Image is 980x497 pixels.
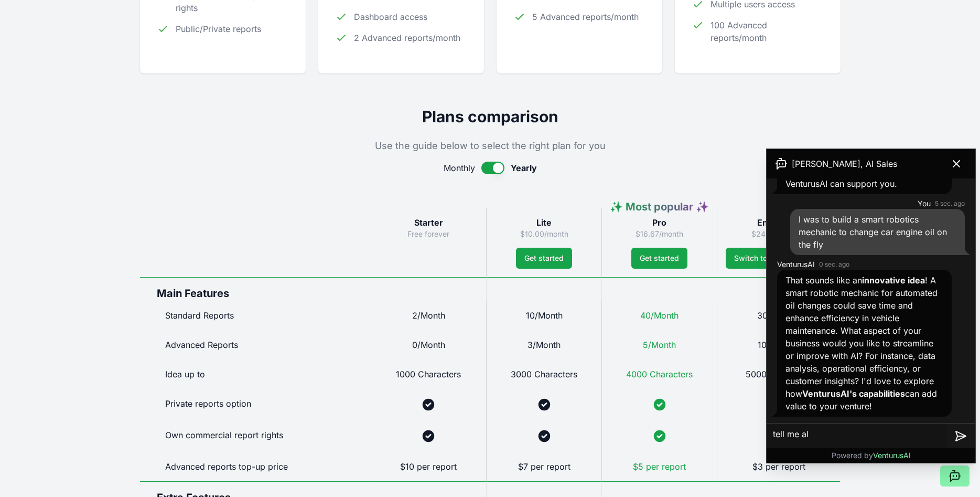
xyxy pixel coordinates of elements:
[412,310,445,321] span: 2/Month
[777,259,815,270] span: VenturusAI
[726,248,832,269] a: Switch to an organization
[610,216,708,229] h3: Pro
[532,10,639,23] span: 5 Advanced reports/month
[140,277,371,301] div: Main Features
[400,461,457,472] span: $10 per report
[626,369,693,379] span: 4000 Characters
[380,216,478,229] h3: Starter
[746,369,812,379] span: 5000 Characters
[495,216,593,229] h3: Lite
[140,107,841,126] h2: Plans comparison
[785,275,938,411] span: That sounds like an ! A smart robotic mechanic for automated oil changes could save time and enha...
[792,157,897,170] span: [PERSON_NAME], AI Sales
[412,340,445,350] span: 0/Month
[140,389,371,420] div: Private reports option
[176,23,261,35] span: Public/Private reports
[396,369,461,379] span: 1000 Characters
[140,359,371,389] div: Idea up to
[640,310,679,321] span: 40/Month
[354,10,427,23] span: Dashboard access
[526,310,563,321] span: 10/Month
[819,260,849,269] time: 0 sec. ago
[726,229,832,239] p: $249.99/month
[140,452,371,481] div: Advanced reports top-up price
[610,229,708,239] p: $16.67/month
[140,420,371,452] div: Own commercial report rights
[524,253,564,263] span: Get started
[518,461,570,472] span: $7 per report
[516,248,572,269] button: Get started
[935,199,965,208] time: 5 sec. ago
[802,388,905,399] strong: VenturusAI's capabilities
[752,461,805,472] span: $3 per report
[918,198,931,209] span: You
[380,229,478,239] p: Free forever
[610,200,709,213] span: ✨ Most popular ✨
[511,162,537,174] span: Yearly
[640,253,679,263] span: Get started
[710,19,824,44] span: 100 Advanced reports/month
[643,340,676,350] span: 5/Month
[444,162,475,174] span: Monthly
[354,31,460,44] span: 2 Advanced reports/month
[140,301,371,330] div: Standard Reports
[511,369,577,379] span: 3000 Characters
[767,424,946,449] textarea: tell me a
[757,310,801,321] span: 300/Month
[862,275,925,285] strong: innovative idea
[758,340,800,350] span: 100/Month
[140,139,841,153] p: Use the guide below to select the right plan for you
[631,248,687,269] button: Get started
[799,214,947,250] span: I was to build a smart robotics mechanic to change car engine oil on the fly
[140,330,371,359] div: Advanced Reports
[873,451,911,460] span: VenturusAI
[726,216,832,229] h3: Enterprise
[495,229,593,239] p: $10.00/month
[832,450,911,461] p: Powered by
[633,461,686,472] span: $5 per report
[527,340,561,350] span: 3/Month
